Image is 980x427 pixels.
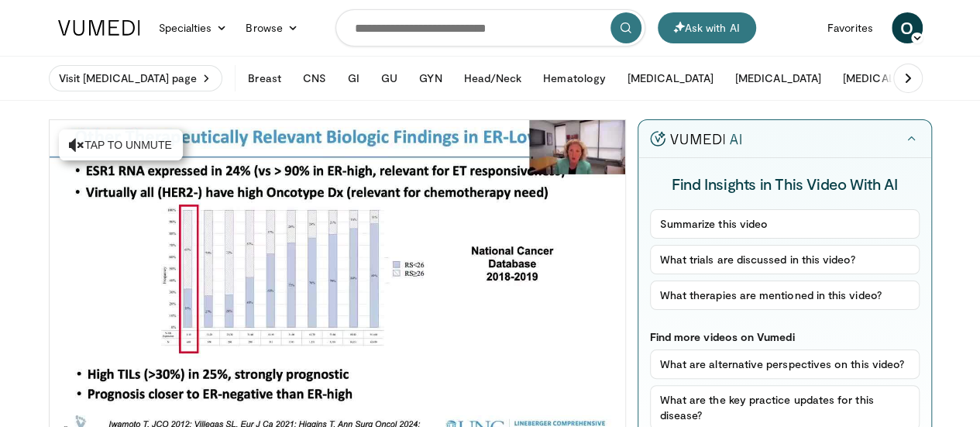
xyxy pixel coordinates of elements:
[618,63,723,94] button: [MEDICAL_DATA]
[339,63,369,94] button: GI
[534,63,615,94] button: Hematology
[58,20,140,36] img: VuMedi Logo
[454,63,531,94] button: Head/Neck
[239,63,290,94] button: Breast
[892,12,923,43] a: O
[818,12,882,43] a: Favorites
[726,63,830,94] button: [MEDICAL_DATA]
[294,63,335,94] button: CNS
[650,245,920,274] button: What trials are discussed in this video?
[650,209,920,239] button: Summarize this video
[410,63,451,94] button: GYN
[650,174,920,194] h4: Find Insights in This Video With AI
[59,129,183,160] button: Tap to unmute
[49,65,223,91] a: Visit [MEDICAL_DATA] page
[650,330,920,343] p: Find more videos on Vumedi
[236,12,308,43] a: Browse
[650,281,920,310] button: What therapies are mentioned in this video?
[650,350,920,379] button: What are alternative perspectives on this video?
[650,131,741,146] img: vumedi-ai-logo.v2.svg
[834,63,938,94] button: [MEDICAL_DATA]
[150,12,237,43] a: Specialties
[658,12,756,43] button: Ask with AI
[372,63,407,94] button: GU
[335,9,645,46] input: Search topics, interventions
